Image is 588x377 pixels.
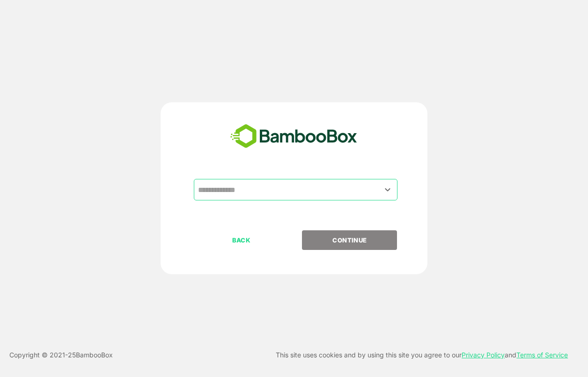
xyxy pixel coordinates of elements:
[276,349,568,361] p: This site uses cookies and by using this site you agree to our and
[303,235,397,245] p: CONTINUE
[382,183,394,196] button: Open
[302,230,397,250] button: CONTINUE
[9,349,113,361] p: Copyright © 2021- 25 BambooBox
[225,121,362,152] img: bamboobox
[194,230,289,250] button: BACK
[462,351,505,359] a: Privacy Policy
[195,235,288,245] p: BACK
[516,351,568,359] a: Terms of Service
